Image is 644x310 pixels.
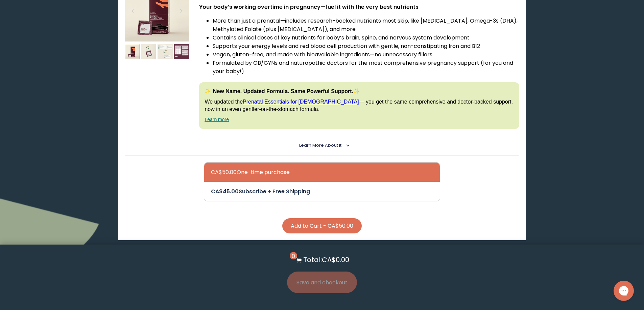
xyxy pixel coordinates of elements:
li: Supports your energy levels and red blood cell production with gentle, non-constipating Iron and B12 [213,42,519,50]
button: Add to Cart - CA$50.00 [282,218,362,233]
p: Total: CA$0.00 [303,255,349,265]
img: thumbnail image [125,44,140,59]
li: Formulated by OB/GYNs and naturopathic doctors for the most comprehensive pregnancy support (for ... [213,59,519,76]
li: Vegan, gluten-free, and made with bioavailable ingredients—no unnecessary fillers [213,50,519,59]
span: 0 [290,252,297,259]
iframe: Gorgias live chat messenger [610,278,637,303]
a: Prenatal Essentials for [DEMOGRAPHIC_DATA] [243,99,359,105]
summary: Learn More About it < [299,142,345,148]
p: We updated the — you get the same comprehensive and doctor-backed support, now in an even gentler... [205,98,514,113]
strong: Your body’s working overtime in pregnancy—fuel it with the very best nutrients [199,3,419,11]
span: Learn More About it [299,142,341,148]
a: Learn more [205,117,229,122]
img: thumbnail image [141,44,157,59]
i: < [343,144,350,147]
button: Save and checkout [287,272,357,293]
img: thumbnail image [158,44,173,59]
li: Contains clinical doses of key nutrients for baby’s brain, spine, and nervous system development [213,33,519,42]
li: More than just a prenatal—includes research-backed nutrients most skip, like [MEDICAL_DATA], Omeg... [213,17,519,33]
strong: ✨ New Name. Updated Formula. Same Powerful Support.✨ [205,88,360,94]
img: thumbnail image [174,44,189,59]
